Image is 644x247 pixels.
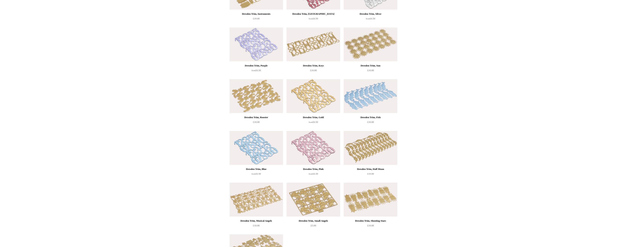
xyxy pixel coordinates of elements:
div: Dresden Trim, Fish [345,115,396,120]
a: Dresden Trim, Sun Dresden Trim, Sun [344,27,397,61]
a: Dresden Trim, Small Angels £5.00 [287,219,340,234]
span: £6.50 [252,172,261,175]
div: Dresden Trim, Half Moon [345,167,396,171]
div: Dresden Trim, Keys [287,63,339,68]
span: from [309,173,313,175]
span: £5.00 [311,224,316,227]
span: from [366,18,370,20]
span: from [309,18,313,20]
img: Dresden Trim, Gold [287,79,340,113]
div: Dresden Trim, Sun [345,63,396,68]
img: Dresden Trim, Shooting Stars [344,183,397,217]
div: Dresden Trim, Small Angels [287,219,339,223]
a: Dresden Trim, Small Angels Dresden Trim, Small Angels [287,183,340,217]
a: Dresden Trim, Gold from£6.50 [287,115,340,131]
div: Dresden Trim, Rooster [231,115,282,120]
a: Dresden Trim, Shooting Stars £10.00 [344,219,397,234]
img: Dresden Trim, Half Moon [344,131,397,165]
span: £6.50 [309,17,318,20]
div: Dresden Trim, Gold [287,115,339,120]
img: Dresden Trim, Pink [287,131,340,165]
span: £10.00 [253,224,260,227]
span: £10.00 [367,224,374,227]
img: Dresden Trim, Keys [287,27,340,61]
div: Dresden Trim, Blue [231,167,282,171]
a: Dresden Trim, Purple Dresden Trim, Purple [230,27,283,61]
img: Dresden Trim, Blue [230,131,283,165]
a: Dresden Trim, Silver from£6.50 [344,12,397,27]
a: Dresden Trim, Keys £10.00 [287,63,340,79]
div: Dresden Trim, Silver [345,12,396,16]
span: £10.00 [367,121,374,123]
div: Dresden Trim, Instruments [231,12,282,16]
a: Dresden Trim, Half Moon £10.00 [344,167,397,182]
span: £10.00 [310,69,317,72]
a: Dresden Trim, Keys Dresden Trim, Keys [287,27,340,61]
div: Dresden Trim, Purple [231,63,282,68]
a: Dresden Trim, Pink from£6.50 [287,167,340,182]
a: Dresden Trim, Shooting Stars Dresden Trim, Shooting Stars [344,183,397,217]
span: from [252,173,255,175]
img: Dresden Trim, Small Angels [287,183,340,217]
span: £6.50 [309,121,318,123]
span: from [309,121,313,123]
div: Dresden Trim, [GEOGRAPHIC_DATA] [287,12,339,16]
a: Dresden Trim, Rooster £10.00 [230,115,283,131]
a: Dresden Trim, Sun £10.00 [344,63,397,79]
a: Dresden Trim, Rooster Dresden Trim, Rooster [230,79,283,113]
span: from [252,69,255,71]
span: £10.00 [253,121,260,123]
span: £10.00 [253,17,260,20]
div: Dresden Trim, Musical Angels [231,219,282,223]
a: Dresden Trim, Purple from£6.50 [230,63,283,79]
span: £10.00 [367,172,374,175]
span: £6.50 [366,17,375,20]
a: Dresden Trim, Instruments £10.00 [230,12,283,27]
a: Dresden Trim, Musical Angels £10.00 [230,219,283,234]
img: Dresden Trim, Sun [344,27,397,61]
div: Dresden Trim, Pink [287,167,339,171]
span: £10.00 [367,69,374,72]
a: Dresden Trim, Musical Angels Dresden Trim, Musical Angels [230,183,283,217]
a: Dresden Trim, Half Moon Dresden Trim, Half Moon [344,131,397,165]
a: Dresden Trim, Fish £10.00 [344,115,397,131]
span: £6.50 [252,69,261,72]
div: Dresden Trim, Shooting Stars [345,219,396,223]
a: Dresden Trim, Pink Dresden Trim, Pink [287,131,340,165]
img: Dresden Trim, Musical Angels [230,183,283,217]
span: £6.50 [309,172,318,175]
a: Dresden Trim, Gold Dresden Trim, Gold [287,79,340,113]
img: Dresden Trim, Fish [344,79,397,113]
a: Dresden Trim, Blue Dresden Trim, Blue [230,131,283,165]
img: Dresden Trim, Rooster [230,79,283,113]
a: Dresden Trim, [GEOGRAPHIC_DATA] from£6.50 [287,12,340,27]
a: Dresden Trim, Fish Dresden Trim, Fish [344,79,397,113]
img: Dresden Trim, Purple [230,27,283,61]
a: Dresden Trim, Blue from£6.50 [230,167,283,182]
